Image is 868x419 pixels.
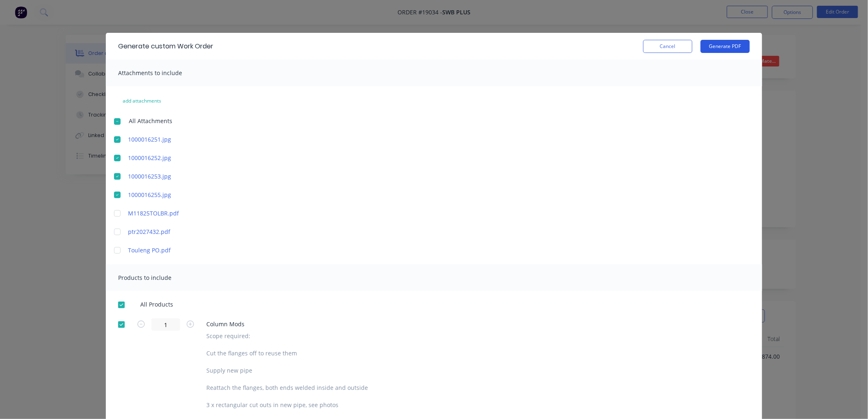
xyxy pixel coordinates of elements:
[643,40,692,53] button: Cancel
[118,274,171,282] span: Products to include
[128,135,272,144] a: 1000016251.jpg
[129,117,172,125] span: All Attachments
[701,40,750,53] button: Generate PDF
[128,153,272,162] a: 1000016252.jpg
[140,300,178,309] span: All Products
[128,190,272,199] a: 1000016255.jpg
[118,69,182,77] span: Attachments to include
[128,227,272,236] a: ptr2027432.pdf
[118,41,213,51] div: Generate custom Work Order
[128,246,272,254] a: Touleng PO.pdf
[206,320,368,328] span: Column Mods
[128,209,272,218] a: M11825TOLBR.pdf
[114,94,170,108] button: add attachments
[128,172,272,181] a: 1000016253.jpg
